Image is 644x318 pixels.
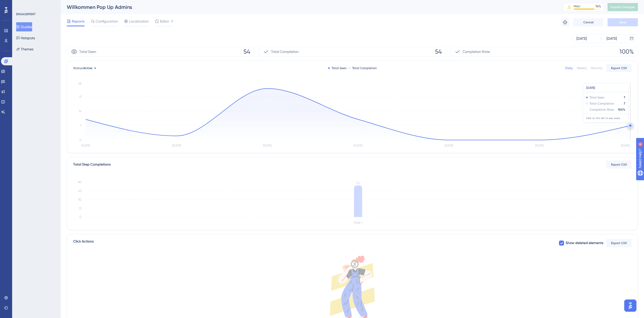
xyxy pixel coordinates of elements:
[619,48,634,56] span: 100%
[463,49,490,55] span: Completion Rate
[583,20,594,24] span: Cancel
[79,207,81,210] tspan: 15
[83,66,92,70] span: Active
[535,144,544,147] tspan: [DATE]
[573,18,604,26] button: Cancel
[12,1,32,7] span: Need Help?
[73,162,111,168] div: Total Step Completions
[96,18,118,24] span: Configuration
[566,240,603,246] span: Show deleted elements
[67,4,550,11] div: Willkommen Pop Up Admins
[35,3,37,7] div: 4
[79,138,81,142] tspan: 0
[78,198,81,201] tspan: 30
[328,66,347,70] div: Total Seen
[160,18,169,24] span: Editor
[576,35,587,42] div: [DATE]
[16,22,32,31] button: Guides
[606,64,632,72] button: Export CSV
[79,109,81,113] tspan: 14
[356,181,360,185] tspan: 54
[607,35,617,42] div: [DATE]
[435,48,442,56] span: 54
[79,95,81,98] tspan: 21
[354,144,362,147] tspan: [DATE]
[565,66,573,70] div: Daily
[79,215,81,219] tspan: 0
[16,12,35,16] div: ENGAGEMENT
[591,66,602,70] div: Monthly
[619,20,626,24] span: Save
[271,49,299,55] span: Total Completion
[606,239,632,247] button: Export CSV
[611,163,627,167] span: Export CSV
[623,298,638,313] iframe: UserGuiding AI Assistant Launcher
[574,4,580,8] div: MAU
[78,189,81,193] tspan: 45
[73,66,92,70] span: Status:
[16,45,33,54] button: Themes
[263,144,272,147] tspan: [DATE]
[595,4,601,8] div: 76 %
[577,66,587,70] div: Weekly
[81,144,90,147] tspan: [DATE]
[78,82,81,85] tspan: 28
[621,144,630,147] tspan: [DATE]
[611,5,635,9] span: Publish Changes
[172,144,181,147] tspan: [DATE]
[354,221,362,224] tspan: Step 1
[611,241,627,245] span: Export CSV
[79,49,96,55] span: Total Seen
[16,33,35,43] button: Hotspots
[608,3,638,11] button: Publish Changes
[73,238,94,248] span: Click Actions
[445,144,453,147] tspan: [DATE]
[243,48,250,56] span: 54
[611,66,627,70] span: Export CSV
[606,161,632,169] button: Export CSV
[129,18,149,24] span: Localization
[349,66,377,70] div: Total Completion
[72,18,85,24] span: Reports
[78,180,81,184] tspan: 60
[608,18,638,26] button: Save
[80,124,81,127] tspan: 7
